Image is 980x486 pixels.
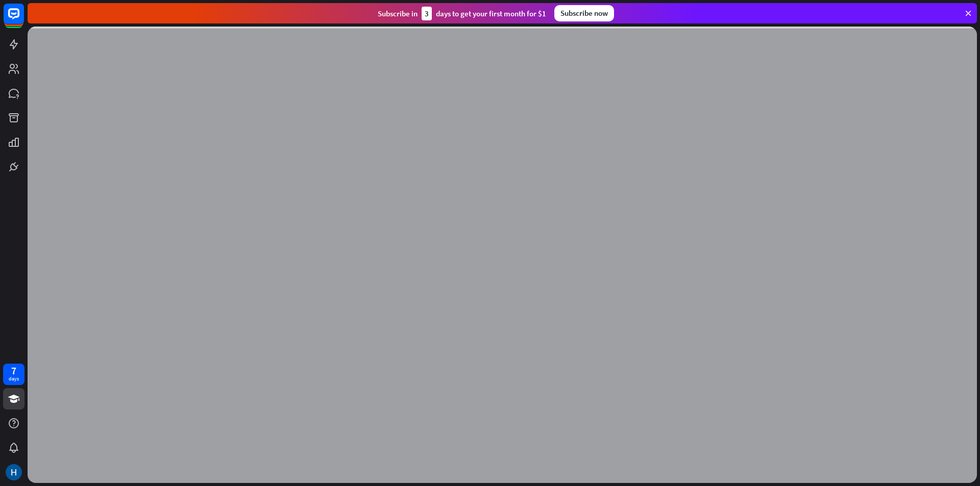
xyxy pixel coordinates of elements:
[11,366,16,375] div: 7
[422,7,432,20] div: 3
[554,5,614,21] div: Subscribe now
[378,7,546,20] div: Subscribe in days to get your first month for $1
[3,364,24,385] a: 7 days
[9,375,19,382] div: days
